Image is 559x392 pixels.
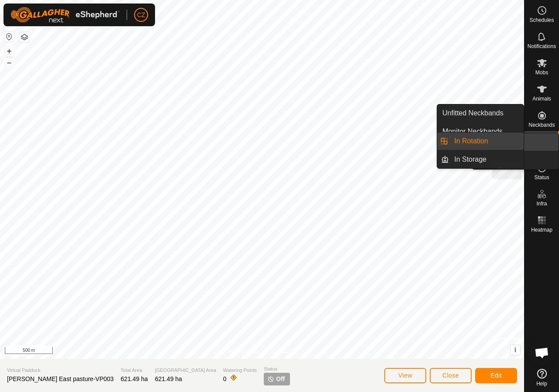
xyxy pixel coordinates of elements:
[267,375,274,382] img: turn-off
[528,44,556,49] span: Notifications
[276,375,285,384] span: Off
[155,375,182,382] span: 621.49 ha
[437,151,524,168] li: In Storage
[442,126,503,137] span: Monitor Neckbands
[7,367,114,374] span: Virtual Paddock
[442,372,459,379] span: Close
[19,32,30,42] button: Map Layers
[7,375,114,382] span: [PERSON_NAME] East pasture-VP003
[437,104,524,122] a: Unfitted Neckbands
[514,346,516,354] span: i
[4,57,14,68] button: –
[271,347,297,355] a: Contact Us
[524,365,559,390] a: Help
[384,368,426,383] button: View
[430,368,472,383] button: Close
[529,17,554,23] span: Schedules
[532,96,551,101] span: Animals
[490,372,502,379] span: Edit
[535,70,548,75] span: Mobs
[534,175,549,180] span: Status
[223,375,227,382] span: 0
[449,132,524,150] a: In Rotation
[4,46,14,56] button: +
[511,345,520,355] button: i
[449,151,524,168] a: In Storage
[437,132,524,150] li: In Rotation
[437,123,524,140] a: Monitor Neckbands
[121,375,148,382] span: 621.49 ha
[264,365,290,373] span: Status
[454,136,488,146] span: In Rotation
[121,367,148,374] span: Total Area
[475,368,517,383] button: Edit
[4,31,14,42] button: Reset Map
[529,340,555,366] div: Open chat
[454,154,487,165] span: In Storage
[10,7,120,23] img: Gallagher Logo
[536,201,547,206] span: Infra
[398,372,412,379] span: View
[528,122,555,128] span: Neckbands
[223,367,257,374] span: Watering Points
[137,10,145,20] span: CZ
[442,108,504,118] span: Unfitted Neckbands
[536,381,547,386] span: Help
[228,347,260,355] a: Privacy Policy
[531,227,552,232] span: Heatmap
[155,367,216,374] span: [GEOGRAPHIC_DATA] Area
